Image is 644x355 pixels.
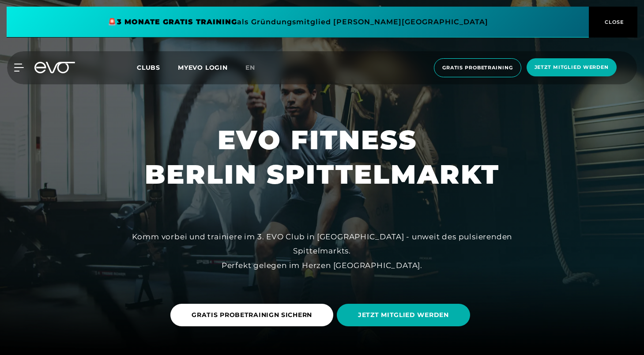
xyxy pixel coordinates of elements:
[124,230,521,272] div: Komm vorbei und trainiere im 3. EVO Club in [GEOGRAPHIC_DATA] - unweit des pulsierenden Spittelma...
[524,58,619,77] a: Jetzt Mitglied werden
[589,7,637,38] button: CLOSE
[145,123,500,192] h1: EVO FITNESS BERLIN SPITTELMARKT
[603,18,624,26] span: CLOSE
[245,63,266,73] a: en
[137,64,160,72] span: Clubs
[170,297,337,333] a: GRATIS PROBETRAINIGN SICHERN
[192,310,312,320] span: GRATIS PROBETRAINIGN SICHERN
[431,58,524,77] a: Gratis Probetraining
[442,64,513,72] span: Gratis Probetraining
[358,310,449,320] span: JETZT MITGLIED WERDEN
[535,64,609,71] span: Jetzt Mitglied werden
[137,63,178,72] a: Clubs
[178,64,228,72] a: MYEVO LOGIN
[337,297,474,333] a: JETZT MITGLIED WERDEN
[245,64,255,72] span: en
